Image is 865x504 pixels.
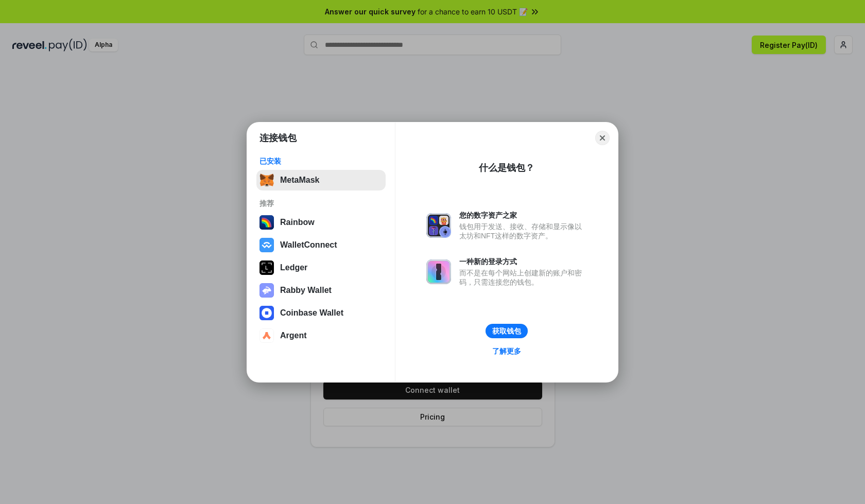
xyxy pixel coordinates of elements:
[459,222,587,240] div: 钱包用于发送、接收、存储和显示像以太坊和NFT这样的数字资产。
[492,326,521,336] div: 获取钱包
[256,325,386,346] button: Argent
[259,260,274,275] img: svg+xml,%3Csvg%20xmlns%3D%22http%3A%2F%2Fwww.w3.org%2F2000%2Fsvg%22%20width%3D%2228%22%20height%3...
[280,240,337,250] div: WalletConnect
[259,328,274,343] img: svg+xml,%3Csvg%20width%3D%2228%22%20height%3D%2228%22%20viewBox%3D%220%200%2028%2028%22%20fill%3D...
[256,257,386,278] button: Ledger
[259,215,274,230] img: svg+xml,%3Csvg%20width%3D%22120%22%20height%3D%22120%22%20viewBox%3D%220%200%20120%20120%22%20fil...
[426,259,451,284] img: svg+xml,%3Csvg%20xmlns%3D%22http%3A%2F%2Fwww.w3.org%2F2000%2Fsvg%22%20fill%3D%22none%22%20viewBox...
[256,303,386,323] button: Coinbase Wallet
[459,268,587,287] div: 而不是在每个网站上创建新的账户和密码，只需连接您的钱包。
[479,162,534,174] div: 什么是钱包？
[259,157,383,166] div: 已安装
[259,173,274,187] img: svg+xml,%3Csvg%20fill%3D%22none%22%20height%3D%2233%22%20viewBox%3D%220%200%2035%2033%22%20width%...
[595,131,610,145] button: Close
[459,257,587,266] div: 一种新的登录方式
[259,199,383,208] div: 推荐
[280,308,343,318] div: Coinbase Wallet
[259,238,274,252] img: svg+xml,%3Csvg%20width%3D%2228%22%20height%3D%2228%22%20viewBox%3D%220%200%2028%2028%22%20fill%3D...
[426,213,451,238] img: svg+xml,%3Csvg%20xmlns%3D%22http%3A%2F%2Fwww.w3.org%2F2000%2Fsvg%22%20fill%3D%22none%22%20viewBox...
[486,324,528,338] button: 获取钱包
[259,132,297,144] h1: 连接钱包
[259,283,274,298] img: svg+xml,%3Csvg%20xmlns%3D%22http%3A%2F%2Fwww.w3.org%2F2000%2Fsvg%22%20fill%3D%22none%22%20viewBox...
[459,211,587,220] div: 您的数字资产之家
[492,346,521,356] div: 了解更多
[259,306,274,320] img: svg+xml,%3Csvg%20width%3D%2228%22%20height%3D%2228%22%20viewBox%3D%220%200%2028%2028%22%20fill%3D...
[280,286,332,295] div: Rabby Wallet
[256,170,386,190] button: MetaMask
[280,263,307,272] div: Ledger
[256,235,386,255] button: WalletConnect
[280,176,319,185] div: MetaMask
[256,212,386,233] button: Rainbow
[256,280,386,301] button: Rabby Wallet
[280,331,307,340] div: Argent
[280,218,315,227] div: Rainbow
[486,344,527,358] a: 了解更多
